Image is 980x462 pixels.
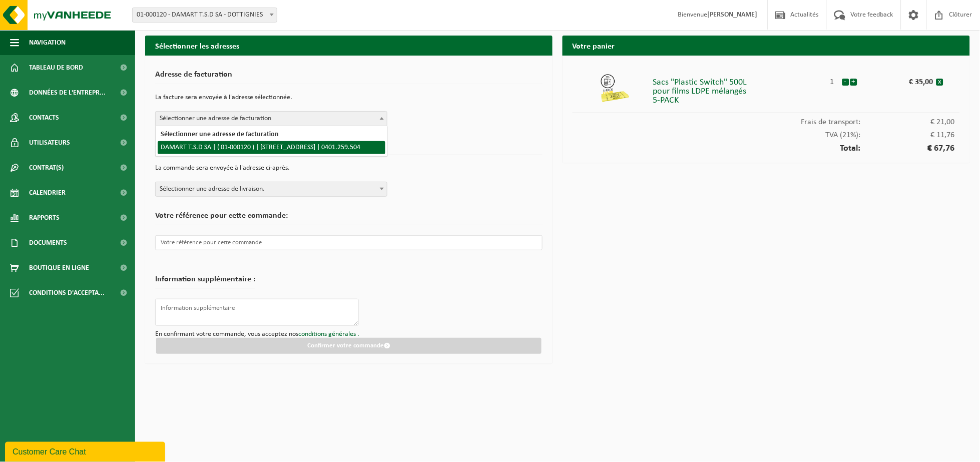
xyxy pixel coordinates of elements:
img: 01-999963 [600,73,630,103]
span: 01-000120 - DAMART T.S.D SA - DOTTIGNIES [132,8,277,23]
h2: Information supplémentaire : [155,275,255,289]
span: Données de l'entrepr... [29,80,106,105]
strong: [PERSON_NAME] [708,11,758,19]
span: Contacts [29,105,59,130]
span: Sélectionner une adresse de livraison. [156,182,387,196]
span: Tableau de bord [29,55,83,80]
span: Calendrier [29,180,66,205]
span: Sélectionner une adresse de livraison. [155,182,387,197]
h2: Votre panier [563,36,970,55]
span: Conditions d'accepta... [29,280,105,305]
span: Rapports [29,205,60,230]
li: Sélectionner une adresse de facturation [158,128,385,141]
span: € 11,76 [861,131,955,139]
h2: Adresse de facturation [155,71,543,84]
a: conditions générales . [298,330,359,338]
p: La commande sera envoyée à l'adresse ci-après. [155,160,543,177]
p: En confirmant votre commande, vous acceptez nos [155,331,543,338]
span: € 21,00 [861,118,955,126]
h2: Sélectionner les adresses [145,36,553,55]
span: Utilisateurs [29,130,70,155]
span: Sélectionner une adresse de facturation [155,111,387,126]
span: Contrat(s) [29,155,64,180]
div: TVA (21%): [573,126,960,139]
span: Sélectionner une adresse de facturation [156,112,387,126]
span: Navigation [29,30,66,55]
span: 01-000120 - DAMART T.S.D SA - DOTTIGNIES [133,8,277,22]
div: Total: [573,139,960,153]
h2: Votre référence pour cette commande: [155,212,543,225]
span: € 67,76 [861,144,955,153]
button: Confirmer votre commande [156,338,542,354]
span: Documents [29,230,67,255]
li: DAMART T.S.D SA | ( 01-000120 ) | [STREET_ADDRESS] | 0401.259.504 [158,141,385,154]
p: La facture sera envoyée à l'adresse sélectionnée. [155,89,543,106]
span: Boutique en ligne [29,255,89,280]
div: Frais de transport: [573,113,960,126]
button: + [850,79,857,86]
button: - [842,79,849,86]
button: x [936,79,943,86]
div: 1 [823,73,842,86]
input: Votre référence pour cette commande [155,235,543,250]
div: € 35,00 [879,73,936,86]
div: Sacs "Plastic Switch" 500L pour films LDPE mélangés 5-PACK [653,73,823,105]
iframe: chat widget [5,440,167,462]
